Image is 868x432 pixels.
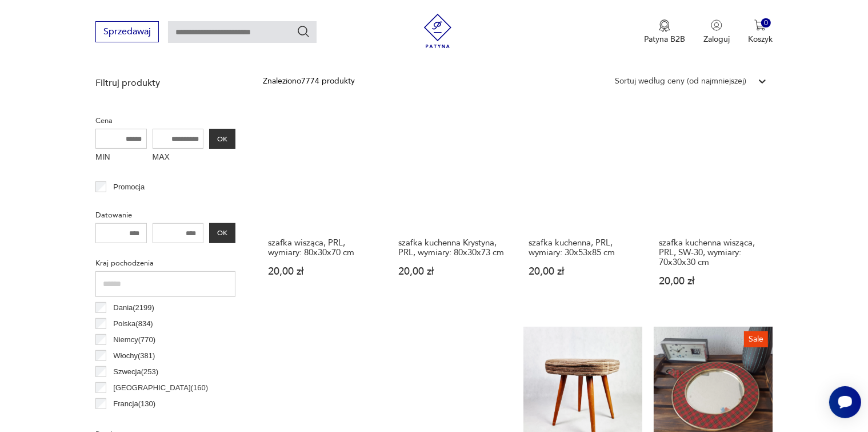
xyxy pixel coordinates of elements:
p: Szwecja ( 253 ) [113,366,158,378]
p: Datowanie [95,209,235,221]
button: 0Koszyk [748,19,773,45]
p: Francja ( 130 ) [113,398,155,410]
h3: szafka kuchenna Krystyna, PRL, wymiary: 80x30x73 cm [398,238,507,257]
p: 20,00 zł [398,267,507,276]
a: szafka kuchenna wisząca, PRL, SW-30, wymiary: 70x30x30 cmszafka kuchenna wisząca, PRL, SW-30, wym... [654,110,773,308]
button: OK [209,223,235,243]
p: Polska ( 834 ) [113,318,153,330]
img: Ikona koszyka [754,19,766,31]
p: Niemcy ( 770 ) [113,334,155,346]
img: Ikonka użytkownika [711,19,722,31]
p: Zaloguj [703,34,730,45]
a: szafka kuchenna Krystyna, PRL, wymiary: 80x30x73 cmszafka kuchenna Krystyna, PRL, wymiary: 80x30x... [393,110,512,308]
h3: szafka kuchenna, PRL, wymiary: 30x53x85 cm [529,238,637,257]
img: Ikona medalu [659,19,670,32]
a: szafka wisząca, PRL, wymiary: 80x30x70 cmszafka wisząca, PRL, wymiary: 80x30x70 cm20,00 zł [263,110,382,308]
p: Koszyk [748,34,773,45]
p: 20,00 zł [529,267,637,276]
div: Sortuj według ceny (od najmniejszej) [615,75,746,88]
h3: szafka kuchenna wisząca, PRL, SW-30, wymiary: 70x30x30 cm [659,238,767,267]
p: 20,00 zł [268,267,377,276]
p: Włochy ( 381 ) [113,350,155,362]
img: Patyna - sklep z meblami i dekoracjami vintage [421,14,455,48]
a: szafka kuchenna, PRL, wymiary: 30x53x85 cmszafka kuchenna, PRL, wymiary: 30x53x85 cm20,00 zł [523,110,642,308]
button: Sprzedawaj [95,21,159,42]
p: 20,00 zł [659,276,767,286]
a: Sprzedawaj [95,29,159,37]
h3: szafka wisząca, PRL, wymiary: 80x30x70 cm [268,238,377,257]
label: MAX [153,149,204,167]
p: [GEOGRAPHIC_DATA] ( 160 ) [113,382,208,394]
p: Filtruj produkty [95,77,235,89]
p: Patyna B2B [644,34,685,45]
button: OK [209,129,235,149]
div: 0 [761,18,771,28]
button: Zaloguj [703,19,730,45]
a: Ikona medaluPatyna B2B [644,19,685,45]
div: Znaleziono 7774 produkty [263,75,355,88]
p: Kraj pochodzenia [95,257,235,269]
p: Czechy ( 120 ) [113,414,155,426]
p: Cena [95,114,235,127]
iframe: Smartsupp widget button [829,386,861,418]
button: Patyna B2B [644,19,685,45]
p: Dania ( 2199 ) [113,302,154,314]
button: Szukaj [297,25,310,38]
p: Promocja [113,181,145,193]
label: MIN [95,149,147,167]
